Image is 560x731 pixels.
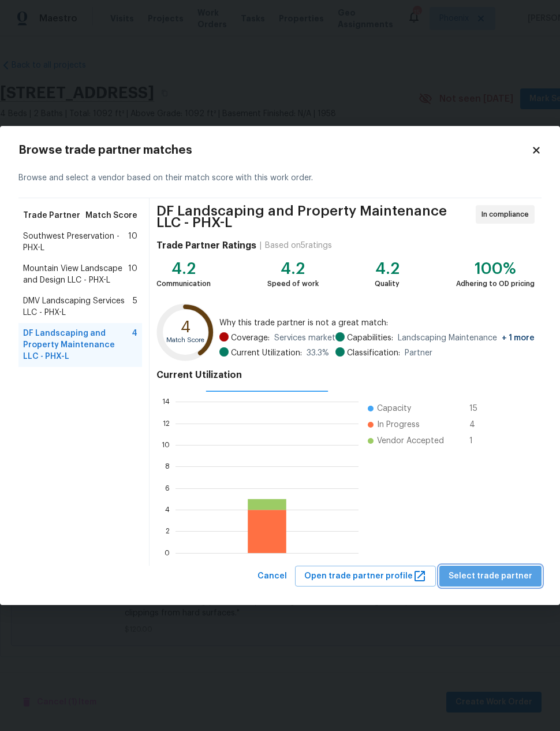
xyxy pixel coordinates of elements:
div: Speed of work [267,278,319,290]
button: Select trade partner [439,566,542,587]
div: Browse and select a vendor based on their match score with this work order. [18,158,542,198]
span: 10 [128,263,137,286]
span: Trade Partner [23,210,80,221]
span: 33.3 % [307,347,329,359]
button: Open trade partner profile [295,566,436,587]
span: Classification: [347,347,400,359]
span: 5 [133,295,137,318]
div: 4.2 [267,263,319,274]
text: 14 [162,398,170,405]
text: 4 [181,319,191,335]
text: 6 [165,484,170,491]
span: In compliance [481,209,533,220]
div: | [256,240,265,251]
span: Open trade partner profile [304,569,427,584]
span: 1 [469,435,488,447]
span: Current Utilization: [231,347,302,359]
text: 0 [165,549,170,556]
text: 10 [162,441,170,448]
div: 4.2 [375,263,400,274]
span: Southwest Preservation - PHX-L [23,231,128,254]
span: Why this trade partner is not a great match: [219,317,535,329]
button: Cancel [253,566,292,587]
span: DF Landscaping and Property Maintenance LLC - PHX-L [156,205,472,228]
span: DMV Landscaping Services LLC - PHX-L [23,295,133,318]
span: Cancel [257,569,287,584]
text: Match Score [167,336,205,343]
span: DF Landscaping and Property Maintenance LLC - PHX-L [23,328,132,362]
span: Capabilities: [347,332,393,344]
div: Adhering to OD pricing [456,278,535,290]
h4: Current Utilization [156,369,535,381]
text: 12 [163,420,170,426]
span: 15 [469,403,488,414]
div: Quality [375,278,400,290]
span: Match Score [85,210,137,221]
span: Mountain View Landscape and Design LLC - PHX-L [23,263,128,286]
span: 4 [132,328,137,362]
span: Select trade partner [449,569,532,584]
div: 100% [456,263,535,274]
div: 4.2 [156,263,211,274]
span: Capacity [377,403,411,414]
span: 4 [469,419,488,431]
span: In Progress [377,419,420,431]
text: 4 [165,506,170,513]
span: Vendor Accepted [377,435,444,447]
span: 10 [128,231,137,254]
div: Communication [156,278,211,290]
span: Services market [274,332,335,344]
text: 8 [165,463,170,470]
h2: Browse trade partner matches [18,144,531,156]
span: Partner [405,347,432,359]
text: 2 [166,528,170,535]
span: Coverage: [231,332,270,344]
h4: Trade Partner Ratings [156,240,256,251]
span: + 1 more [502,334,535,342]
span: Landscaping Maintenance [398,332,535,344]
div: Based on 5 ratings [265,240,332,251]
